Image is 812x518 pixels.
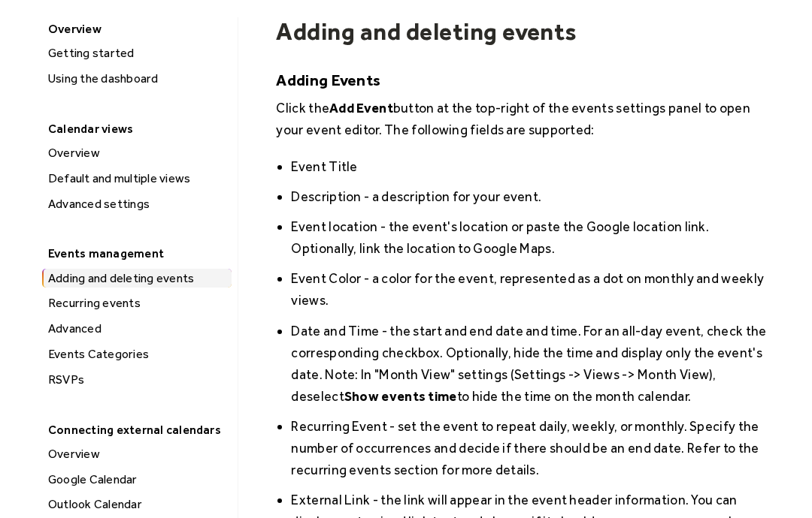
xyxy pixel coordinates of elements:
[42,345,232,364] a: Events Categories
[276,69,771,91] h5: Adding Events
[276,17,771,46] h1: Adding and deleting events
[44,294,232,313] div: Recurring events
[42,69,232,89] a: Using the dashboard
[42,169,232,188] a: Default and multiple views
[44,470,232,489] div: Google Calendar
[42,495,232,514] a: Outlook Calendar
[42,44,232,63] a: Getting started
[44,69,232,89] div: Using the dashboard
[44,194,232,214] div: Advanced settings
[329,100,393,116] strong: Add Event
[44,44,232,63] div: Getting started
[41,242,230,265] div: Events management
[291,267,771,311] li: Event Color - a color for the event, represented as a dot on monthly and weekly views.
[42,470,232,489] a: Google Calendar
[291,155,771,177] li: Event Title
[44,345,232,364] div: Events Categories
[42,444,232,464] a: Overview
[291,320,771,407] li: Date and Time - the start and end date and time. For an all-day event, check the corresponding ch...
[291,215,771,259] li: Event location - the event's location or paste the Google location link. Optionally, link the loc...
[42,143,232,163] a: Overview
[41,418,230,441] div: Connecting external calendars
[44,495,232,514] div: Outlook Calendar
[42,294,232,313] a: Recurring events
[42,269,232,288] a: Adding and deleting events
[44,319,232,339] div: Advanced
[41,17,230,41] div: Overview
[42,370,232,390] a: RSVPs
[42,319,232,339] a: Advanced
[276,97,771,140] p: Click the button at the top-right of the events settings panel to open your event editor. The fol...
[44,169,232,188] div: Default and multiple views
[291,415,771,480] li: Recurring Event - set the event to repeat daily, weekly, or monthly. Specify the number of occurr...
[291,185,771,207] li: Description - a description for your event.
[44,370,232,390] div: RSVPs
[344,388,457,404] strong: Show events time
[44,444,232,464] div: Overview
[42,194,232,214] a: Advanced settings
[41,117,230,140] div: Calendar views
[44,143,232,163] div: Overview
[44,269,232,288] div: Adding and deleting events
